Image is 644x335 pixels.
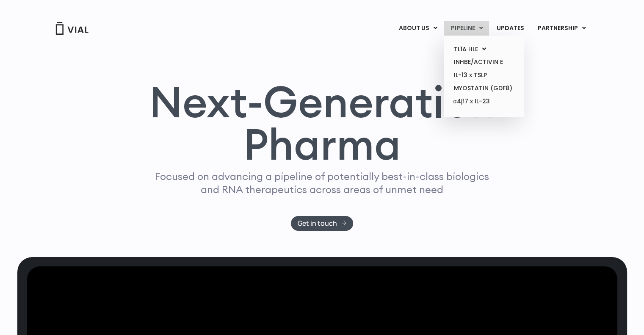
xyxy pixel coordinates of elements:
[139,80,506,166] h1: Next-Generation Pharma
[447,82,521,95] a: MYOSTATIN (GDF8)
[55,22,89,35] img: Vial Logo
[392,21,443,36] a: ABOUT USMenu Toggle
[291,216,353,231] a: Get in touch
[531,21,592,36] a: PARTNERSHIPMenu Toggle
[489,21,530,36] a: UPDATES
[447,95,521,108] a: α4β7 x IL-23
[152,170,493,196] p: Focused on advancing a pipeline of potentially best-in-class biologics and RNA therapeutics acros...
[447,69,521,82] a: IL-13 x TSLP
[298,220,337,227] span: Get in touch
[444,21,489,36] a: PIPELINEMenu Toggle
[447,43,521,56] a: TL1A HLEMenu Toggle
[447,55,521,69] a: INHBE/ACTIVIN E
